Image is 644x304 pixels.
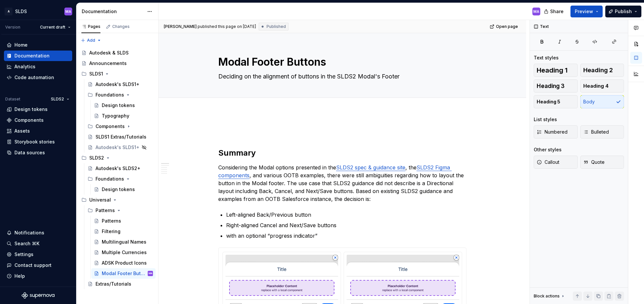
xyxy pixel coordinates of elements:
[89,50,129,56] div: Autodesk & SLDS
[85,174,156,184] div: Foundations
[226,211,466,219] p: Left-aligned Back/Previous button
[96,144,140,151] div: Autodesk's SLDS1+
[14,106,48,113] div: Design tokens
[580,64,624,77] button: Heading 2
[79,48,156,289] div: Page tree
[85,79,156,90] a: Autodesk's SLDS1+
[89,155,104,161] div: SLDS2
[91,226,156,237] a: Filtering
[14,149,45,156] div: Data sources
[91,258,156,268] a: ADSK Product Icons
[85,163,156,174] a: Autodesk's SLDS2+
[14,262,52,269] div: Contact support
[102,113,129,119] div: Typography
[37,23,74,32] button: Current draft
[81,24,100,29] div: Pages
[85,121,156,132] div: Components
[4,115,72,125] a: Components
[89,197,111,203] div: Universal
[14,128,30,134] div: Assets
[102,260,147,266] div: ADSK Product Icons
[85,279,156,289] a: Extras/Tutorials
[112,24,130,29] div: Changes
[102,249,147,256] div: Multiple Currencies
[4,126,72,136] a: Assets
[96,176,124,182] div: Foundations
[22,292,54,299] svg: Supernova Logo
[4,51,72,61] a: Documentation
[96,134,146,140] div: SLDS1 Extras/Tutorials
[149,270,152,277] div: MA
[5,97,20,102] div: Dataset
[5,25,20,30] div: Version
[79,58,156,69] a: Announcements
[79,153,156,163] div: SLDS2
[91,237,156,247] a: Multilingual Names
[85,205,156,216] div: Patterns
[580,156,624,169] button: Quote
[91,100,156,111] a: Design tokens
[534,95,578,108] button: Heading 5
[534,125,578,139] button: Numbered
[96,81,140,88] div: Autodesk's SLDS1+
[218,163,466,203] p: Considering the Modal options presented in the , the , and various OOTB examples, there were stil...
[102,102,135,109] div: Design tokens
[580,125,624,139] button: Bulleted
[534,292,566,301] div: Block actions
[79,36,103,45] button: Add
[267,24,286,29] span: Published
[198,24,256,29] div: published this page on [DATE]
[533,9,539,14] div: MA
[14,251,33,258] div: Settings
[14,229,44,236] div: Notifications
[79,48,156,58] a: Autodesk & SLDS
[537,98,560,105] span: Heading 5
[14,139,55,145] div: Storybook stories
[89,60,127,67] div: Announcements
[226,232,466,240] p: with an optional “progress indicator”
[217,71,465,82] textarea: Deciding on the alignment of buttons in the SLDS2 Modal's Footer
[4,104,72,115] a: Design tokens
[79,195,156,205] div: Universal
[4,271,72,281] button: Help
[79,69,156,79] div: SLDS1
[51,97,64,102] span: SLDS2
[102,218,121,224] div: Patterns
[583,159,605,165] span: Quote
[336,164,405,171] a: SLDS2 spec & guidance site
[102,239,146,245] div: Multilingual Names
[496,24,518,29] span: Open page
[14,240,39,247] div: Search ⌘K
[91,268,156,279] a: Modal Footer ButtonsMA
[91,111,156,121] a: Typography
[605,6,641,17] button: Publish
[218,148,466,158] h2: Summary
[534,146,562,153] div: Other styles
[14,74,54,81] div: Code automation
[537,159,559,165] span: Callout
[534,64,578,77] button: Heading 1
[488,22,521,31] a: Open page
[534,156,578,169] button: Callout
[40,25,65,30] span: Current draft
[89,71,103,77] div: SLDS1
[5,8,12,15] div: A
[217,54,465,70] textarea: Modal Footer Buttons
[4,40,72,50] a: Home
[85,142,156,153] a: Autodesk's SLDS1+
[48,95,72,104] button: SLDS2
[4,260,72,271] button: Contact support
[534,79,578,93] button: Heading 3
[580,79,624,93] button: Heading 4
[91,247,156,258] a: Multiple Currencies
[15,8,27,15] div: SLDS
[4,249,72,260] a: Settings
[1,4,75,18] button: ASLDSMA
[534,293,560,299] div: Block actions
[91,216,156,226] a: Patterns
[96,207,115,214] div: Patterns
[85,90,156,100] div: Foundations
[14,63,35,70] div: Analytics
[96,165,140,172] div: Autodesk's SLDS2+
